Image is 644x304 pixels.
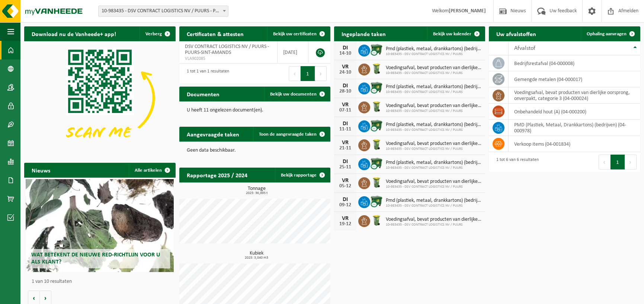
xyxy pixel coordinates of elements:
div: 07-11 [338,108,353,113]
img: WB-0140-HPE-GN-50 [370,100,383,113]
span: 10-983435 - DSV CONTRACT LOGISTICS NV / PUURS - PUURS-SINT-AMANDS [98,6,228,17]
h2: Nieuws [24,163,58,177]
td: [DATE] [278,41,308,64]
button: 1 [611,155,625,169]
p: Geen data beschikbaar. [187,148,323,153]
span: 10-983435 - DSV CONTRACT LOGISTICS NV / PUURS [386,223,482,227]
div: VR [338,102,353,108]
span: 10-983435 - DSV CONTRACT LOGISTICS NV / PUURS [386,147,482,151]
div: 09-12 [338,203,353,208]
td: gemengde metalen (04-000017) [509,71,640,87]
span: VLA902085 [185,56,272,62]
a: Bekijk rapportage [275,168,330,182]
span: DSV CONTRACT LOGISTICS NV / PUURS - PUURS-SINT-AMANDS [185,44,269,55]
img: WB-1100-CU [370,157,383,170]
h2: Certificaten & attesten [179,26,251,41]
strong: [PERSON_NAME] [449,8,486,14]
div: 1 tot 1 van 1 resultaten [183,65,229,82]
div: 25-11 [338,165,353,170]
span: 10-983435 - DSV CONTRACT LOGISTICS NV / PUURS [386,185,482,189]
a: Alle artikelen [129,163,175,178]
span: Pmd (plastiek, metaal, drankkartons) (bedrijven) [386,122,482,128]
div: DI [338,83,353,89]
button: Next [315,66,327,81]
div: 05-12 [338,184,353,189]
span: Voedingsafval, bevat producten van dierlijke oorsprong, onverpakt, categorie 3 [386,217,482,223]
div: DI [338,197,353,203]
span: Toon de aangevraagde taken [259,132,317,137]
span: 10-983435 - DSV CONTRACT LOGISTICS NV / PUURS [386,90,482,94]
span: 10-983435 - DSV CONTRACT LOGISTICS NV / PUURS [386,166,482,170]
img: WB-1100-CU [370,81,383,94]
div: DI [338,121,353,127]
span: 10-983435 - DSV CONTRACT LOGISTICS NV / PUURS [386,52,482,56]
span: Ophaling aanvragen [587,32,627,36]
h2: Download nu de Vanheede+ app! [24,26,124,41]
span: 2025: 3,040 m3 [183,256,331,260]
span: Voedingsafval, bevat producten van dierlijke oorsprong, onverpakt, categorie 3 [386,141,482,147]
button: Next [625,155,637,169]
span: Voedingsafval, bevat producten van dierlijke oorsprong, onverpakt, categorie 3 [386,179,482,185]
div: 21-11 [338,146,353,151]
span: Bekijk uw certificaten [273,32,317,36]
td: onbehandeld hout (A) (04-000200) [509,104,640,120]
a: Bekijk uw documenten [264,87,330,101]
span: Pmd (plastiek, metaal, drankkartons) (bedrijven) [386,160,482,166]
h3: Kubiek [183,251,331,260]
div: 24-10 [338,70,353,75]
span: Wat betekent de nieuwe RED-richtlijn voor u als klant? [31,252,160,265]
span: 10-983435 - DSV CONTRACT LOGISTICS NV / PUURS [386,71,482,75]
span: Voedingsafval, bevat producten van dierlijke oorsprong, onverpakt, categorie 3 [386,65,482,71]
span: Pmd (plastiek, metaal, drankkartons) (bedrijven) [386,84,482,90]
button: Previous [599,155,611,169]
div: DI [338,45,353,51]
span: Voedingsafval, bevat producten van dierlijke oorsprong, onverpakt, categorie 3 [386,103,482,109]
td: bedrijfsrestafval (04-000008) [509,55,640,71]
span: 10-983435 - DSV CONTRACT LOGISTICS NV / PUURS - PUURS-SINT-AMANDS [99,6,228,16]
span: Bekijk uw kalender [433,32,471,36]
img: WB-0140-HPE-GN-50 [370,214,383,227]
span: Pmd (plastiek, metaal, drankkartons) (bedrijven) [386,46,482,52]
a: Bekijk uw kalender [427,26,484,41]
a: Bekijk uw certificaten [267,26,330,41]
span: 10-983435 - DSV CONTRACT LOGISTICS NV / PUURS [386,109,482,113]
h2: Uw afvalstoffen [489,26,544,41]
img: WB-0140-HPE-GN-50 [370,62,383,75]
span: Afvalstof [514,45,535,51]
span: 10-983435 - DSV CONTRACT LOGISTICS NV / PUURS [386,128,482,132]
td: PMD (Plastiek, Metaal, Drankkartons) (bedrijven) (04-000978) [509,120,640,136]
td: voedingsafval, bevat producten van dierlijke oorsprong, onverpakt, categorie 3 (04-000024) [509,87,640,104]
img: WB-1100-CU [370,119,383,132]
p: 1 van 10 resultaten [32,279,172,284]
h3: Tonnage [183,186,331,195]
div: VR [338,178,353,184]
button: 1 [301,66,315,81]
div: 1 tot 6 van 6 resultaten [493,154,539,170]
h2: Aangevraagde taken [179,127,247,141]
img: WB-1100-CU [370,195,383,208]
a: Wat betekent de nieuwe RED-richtlijn voor u als klant? [26,179,174,272]
div: 28-10 [338,89,353,94]
a: Toon de aangevraagde taken [253,127,330,142]
img: WB-1100-CU [370,43,383,56]
div: VR [338,140,353,146]
div: 11-11 [338,127,353,132]
div: 19-12 [338,221,353,227]
span: Bekijk uw documenten [270,92,317,97]
h2: Ingeplande taken [334,26,393,41]
div: VR [338,64,353,70]
div: VR [338,216,353,221]
h2: Rapportage 2025 / 2024 [179,168,255,182]
div: DI [338,159,353,165]
span: Verberg [145,32,162,36]
h2: Documenten [179,87,227,101]
div: 14-10 [338,51,353,56]
span: 2025: 36,995 t [183,191,331,195]
button: Verberg [140,26,175,41]
img: Download de VHEPlus App [24,41,176,155]
img: WB-0140-HPE-GN-50 [370,176,383,189]
p: U heeft 11 ongelezen document(en). [187,108,323,113]
span: 10-983435 - DSV CONTRACT LOGISTICS NV / PUURS [386,204,482,208]
button: Previous [289,66,301,81]
a: Ophaling aanvragen [581,26,640,41]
